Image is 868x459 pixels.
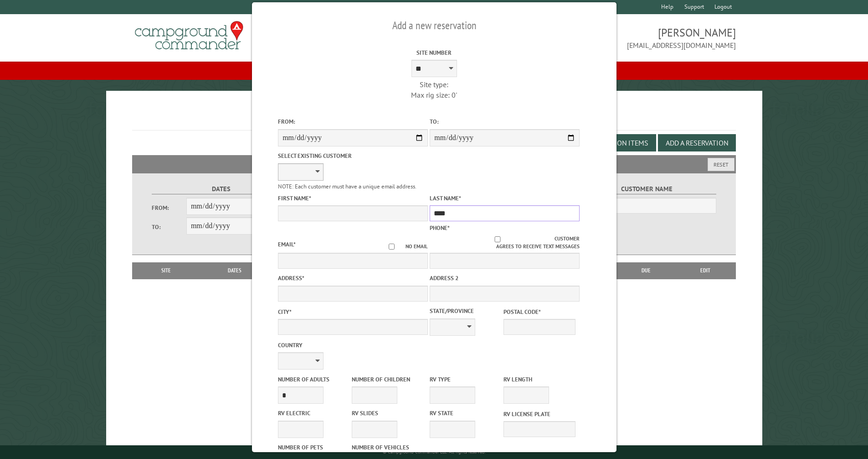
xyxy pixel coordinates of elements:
label: Number of Adults [278,375,350,384]
label: RV Length [503,375,575,384]
th: Dates [196,262,274,279]
div: Max rig size: 0' [359,90,509,100]
label: From: [278,117,428,126]
label: RV Type [430,375,502,384]
label: Number of Pets [278,443,350,452]
label: RV Slides [352,409,424,417]
label: Postal Code [503,308,575,316]
label: Address [278,274,428,282]
label: Customer Name [577,184,716,194]
label: Number of Vehicles [352,443,424,452]
label: Email [278,240,296,248]
label: RV State [430,409,502,417]
label: Customer agrees to receive text messages [430,235,580,250]
label: State/Province [430,307,502,315]
div: Site type: [359,79,509,89]
h2: Filters [132,155,736,172]
label: No email [378,243,428,250]
img: Campground Commander [132,18,246,53]
label: RV License Plate [503,410,575,418]
button: Add a Reservation [658,134,736,151]
label: Country [278,341,428,349]
label: Address 2 [430,274,580,282]
label: RV Electric [278,409,350,417]
h1: Reservations [132,105,736,130]
label: Site Number [359,48,509,57]
h2: Add a new reservation [278,17,591,34]
label: Select existing customer [278,151,428,160]
small: NOTE: Each customer must have a unique email address. [278,183,416,190]
th: Due [617,262,675,279]
label: Phone [430,224,450,232]
label: To: [152,223,186,231]
button: Reset [708,158,734,171]
input: No email [378,244,406,250]
th: Site [137,262,196,279]
label: Last Name [430,194,580,203]
small: © Campground Commander LLC. All rights reserved. [383,449,486,455]
label: From: [152,203,186,212]
button: Edit Add-on Items [578,134,656,151]
label: First Name [278,194,428,203]
label: City [278,308,428,316]
label: To: [430,117,580,126]
label: Dates [152,184,291,194]
th: Edit [675,262,736,279]
label: Number of Children [352,375,424,384]
input: Customer agrees to receive text messages [440,236,555,242]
